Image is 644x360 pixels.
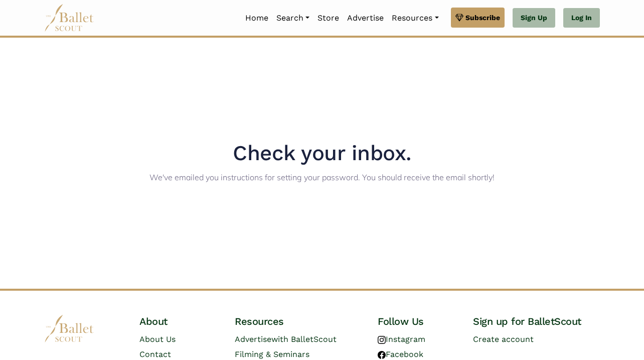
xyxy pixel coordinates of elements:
[513,8,555,28] a: Sign Up
[378,336,386,344] img: instagram logo
[139,349,171,359] a: Contact
[241,8,272,29] a: Home
[343,8,388,29] a: Advertise
[455,12,463,23] img: gem.svg
[139,334,176,344] a: About Us
[235,315,362,328] h4: Resources
[313,8,343,29] a: Store
[272,8,313,29] a: Search
[451,8,505,28] a: Subscribe
[44,315,94,342] img: logo
[378,351,386,359] img: facebook logo
[139,315,219,328] h4: About
[388,8,442,29] a: Resources
[235,349,309,359] a: Filming & Seminars
[378,349,423,359] a: Facebook
[378,315,457,328] h4: Follow Us
[465,12,500,23] span: Subscribe
[378,334,425,344] a: Instagram
[235,334,337,344] a: Advertisewith BalletScout
[233,140,411,167] h1: Check your inbox.
[473,334,534,344] a: Create account
[149,171,495,184] p: We've emailed you instructions for setting your password. You should receive the email shortly!
[473,315,600,328] h4: Sign up for BalletScout
[563,8,600,28] a: Log In
[271,334,337,344] span: with BalletScout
